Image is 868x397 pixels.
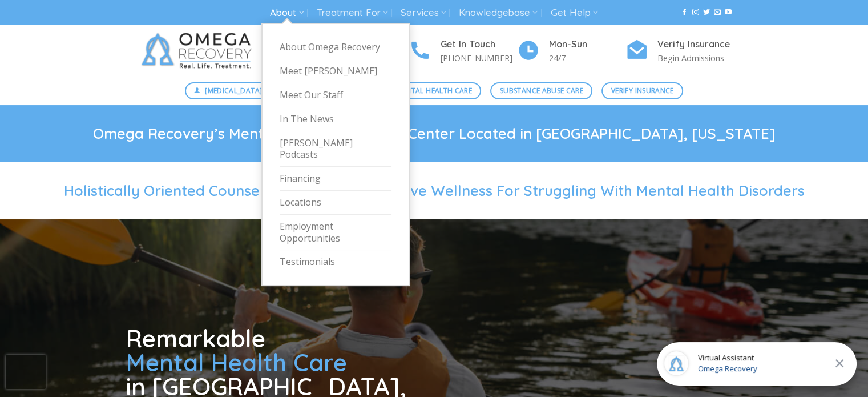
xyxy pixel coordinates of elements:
a: Meet [PERSON_NAME] [280,59,391,83]
span: Substance Abuse Care [500,85,583,96]
a: Knowledgebase [459,2,538,23]
h4: Verify Insurance [657,37,734,52]
a: Substance Abuse Care [490,82,592,99]
span: Verify Insurance [611,85,674,96]
a: Treatment For [317,2,388,23]
a: Follow on Facebook [681,9,688,17]
a: Mental Health Care [387,82,481,99]
a: About [270,2,304,23]
p: [PHONE_NUMBER] [441,51,517,65]
h4: Get In Touch [441,37,517,52]
a: [PERSON_NAME] Podcasts [280,131,391,167]
a: Services [401,2,446,23]
img: Omega Recovery [135,25,263,77]
a: Locations [280,191,391,215]
a: Meet Our Staff [280,83,391,107]
a: Verify Insurance Begin Admissions [625,37,734,65]
a: Verify Insurance [601,82,683,99]
a: [MEDICAL_DATA] [185,82,272,99]
a: Financing [280,167,391,191]
a: Follow on Twitter [703,9,710,17]
iframe: reCAPTCHA [6,355,46,389]
a: Employment Opportunities [280,215,391,251]
span: Mental Health Care [126,347,347,378]
h4: Mon-Sun [549,37,625,52]
span: [MEDICAL_DATA] [205,85,262,96]
a: Follow on YouTube [725,9,732,17]
a: In The News [280,107,391,131]
a: About Omega Recovery [280,35,391,59]
a: Get Help [551,2,598,23]
p: 24/7 [549,51,625,65]
a: Testimonials [280,250,391,274]
span: Holistically Oriented Counseling and Comprehensive Wellness For Struggling With Mental Health Dis... [64,182,805,199]
a: Get In Touch [PHONE_NUMBER] [409,37,517,65]
a: Follow on Instagram [692,9,699,17]
span: Mental Health Care [397,85,472,96]
a: Send us an email [714,9,721,17]
p: Begin Admissions [657,51,734,65]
